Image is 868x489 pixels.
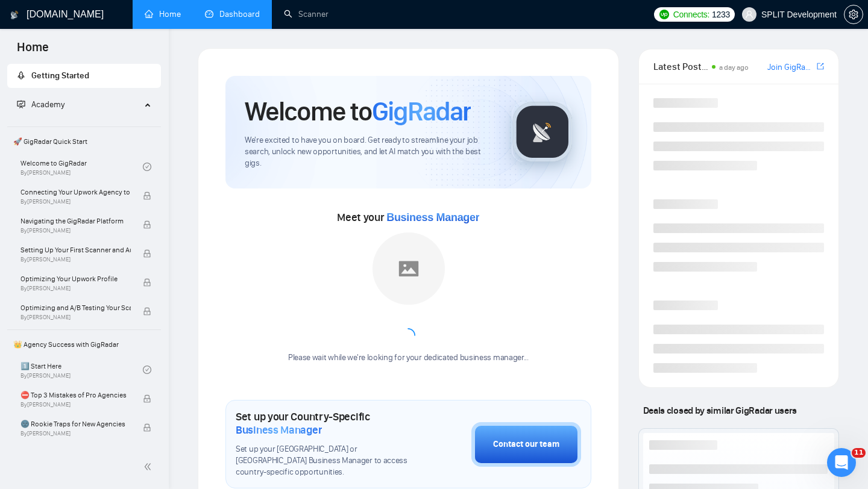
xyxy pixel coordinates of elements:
a: homeHome [145,9,181,19]
span: By [PERSON_NAME] [20,227,131,234]
span: lock [143,307,151,316]
div: Здравствуйте!Хотел спросить, не возникло у Вас дополнительных вопросов? [10,126,198,187]
span: rocket [17,71,25,79]
span: Отлично [114,411,131,428]
span: Getting Started [31,70,89,81]
span: Navigating the GigRadar Platform [20,215,131,227]
span: ⛔ Top 3 Mistakes of Pro Agencies [20,389,131,401]
span: Optimizing Your Upwork Profile [20,273,131,285]
span: double-left [143,461,156,473]
span: OK [86,411,102,428]
button: Главная [189,5,212,28]
span: lock [143,192,151,200]
span: lock [143,394,151,403]
span: By [PERSON_NAME] [20,285,131,292]
span: loading [400,328,416,343]
span: lock [143,423,151,432]
span: Academy [17,99,64,110]
img: upwork-logo.png [659,10,669,19]
a: export [817,61,824,72]
span: GigRadar [372,95,471,128]
span: Business Manager [386,211,479,223]
span: Academy [31,99,64,110]
div: удалил Вас из 3 команд, поскажите, если проблемы с логином все еще будут [19,58,188,93]
div: vladyslavsharahov@gmail.com говорит… [10,198,231,234]
span: Meet your [337,211,479,224]
span: check-circle [143,366,151,374]
span: By [PERSON_NAME] [20,256,131,263]
span: export [817,61,824,71]
div: 25 августа [10,110,231,126]
span: lock [143,220,151,229]
button: setting [844,5,863,24]
span: By [PERSON_NAME] [20,401,131,408]
a: Join GigRadar Slack Community [767,61,814,74]
div: Please wait while we're looking for your dedicated business manager... [281,352,536,364]
span: user [745,10,753,19]
span: Плохо [57,411,74,428]
span: Deals closed by similar GigRadar users [638,400,802,421]
div: Здравствуйте! Хотел спросить, не возникло у Вас дополнительных вопросов? [19,133,188,180]
div: Nazar говорит… [10,233,231,375]
img: Profile image for AI Assistant from GigRadar 📡 [34,7,54,26]
span: lock [143,249,151,258]
span: Set up your [GEOGRAPHIC_DATA] or [GEOGRAPHIC_DATA] Business Manager to access country-specific op... [236,444,411,478]
span: Business Manager [236,423,322,437]
div: Contact our team [493,438,559,451]
iframe: To enrich screen reader interactions, please activate Accessibility in Grammarly extension settings [827,448,856,477]
span: By [PERSON_NAME] [20,314,131,321]
div: Хорошего вам дня 🙌 [19,347,188,359]
a: Welcome to GigRadarBy[PERSON_NAME] [20,154,143,180]
span: Home [7,39,58,64]
span: a day ago [719,63,749,72]
span: 1233 [712,8,730,21]
span: 🚀 GigRadar Quick Start [8,129,160,154]
span: 11 [852,448,866,458]
img: logo [10,5,19,25]
div: vladyslavsharahov@gmail.com говорит… [10,14,231,51]
button: go back [8,5,31,28]
div: AI Assistant from GigRadar 📡 говорит… [10,376,231,461]
div: Отлично, спасибо 🤓Если пока у вас нет к нам дополнительных вопросов, то я закрою пока этот чат. В... [10,233,198,366]
div: В случае, если все же у вас появятся такие вопросы или возникнут другие трудности, пожалуйста, не... [19,294,188,341]
div: Привет, нет не возникало) [102,205,222,217]
span: By [PERSON_NAME] [20,198,131,205]
h1: AI Assistant from GigRadar 📡 [58,7,187,26]
img: gigradar-logo.png [512,102,573,162]
span: Optimizing and A/B Testing Your Scanner for Better Results [20,302,131,314]
span: 👑 Agency Success with GigRadar [8,332,160,357]
span: 🌚 Rookie Traps for New Agencies [20,418,131,430]
span: Latest Posts from the GigRadar Community [653,59,708,74]
span: Setting Up Your First Scanner and Auto-Bidder [20,244,131,256]
span: Connecting Your Upwork Agency to GigRadar [20,186,131,198]
span: By [PERSON_NAME] [20,430,131,437]
a: setting [844,10,863,19]
span: lock [143,278,151,287]
img: placeholder.png [373,232,445,305]
div: Отлично, спасибо 🤓 [19,240,188,252]
h1: Welcome to [245,95,471,128]
div: удалил Вас из 3 команд, поскажите, если проблемы с логином все еще будут [10,51,198,101]
button: Contact our team [471,422,581,467]
span: Великолепно [142,411,159,428]
div: Nazar говорит… [10,126,231,197]
span: setting [844,10,863,19]
span: check-circle [143,163,151,171]
span: Ужасно [29,411,46,428]
div: Если пока у вас нет к нам дополнительных вопросов, то я закрою пока этот чат. [19,258,188,294]
a: dashboardDashboard [205,9,260,19]
li: Getting Started [7,64,161,88]
span: We're excited to have you on board. Get ready to streamline your job search, unlock new opportuni... [245,135,492,169]
span: Connects: [673,8,709,21]
a: searchScanner [284,9,329,19]
a: 1️⃣ Start HereBy[PERSON_NAME] [20,357,143,383]
h1: Set up your Country-Specific [236,410,411,437]
div: Закрыть [212,5,233,26]
div: Привет, нет не возникало) [93,198,231,224]
div: Как прошел разговор с вами? [22,388,166,403]
div: Nazar говорит… [10,51,231,110]
span: fund-projection-screen [17,100,25,108]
